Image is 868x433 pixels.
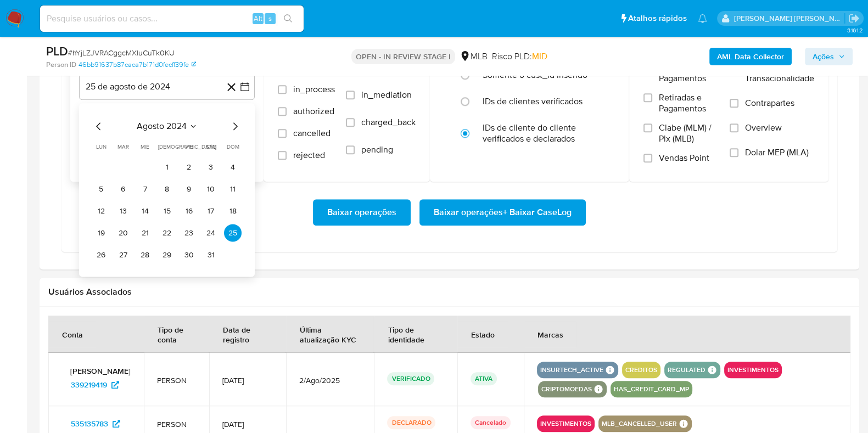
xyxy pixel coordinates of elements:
button: AML Data Collector [709,48,792,65]
button: Ações [805,48,853,65]
span: s [268,13,272,24]
span: MID [532,50,547,63]
p: danilo.toledo@mercadolivre.com [734,13,845,24]
span: Risco PLD: [492,50,547,63]
a: 46bb91637b87caca7b171d0fecff39fe [79,60,196,70]
a: Sair [848,13,860,24]
input: Pesquise usuários ou casos... [40,12,304,26]
span: Alt [254,13,262,24]
p: OPEN - IN REVIEW STAGE I [351,49,455,64]
div: MLB [460,50,488,63]
b: Person ID [46,60,76,70]
span: Atalhos rápidos [628,13,687,24]
b: PLD [46,42,68,60]
button: search-icon [277,11,299,26]
a: Notificações [698,14,707,23]
b: AML Data Collector [717,48,784,65]
h2: Usuários Associados [48,286,850,297]
span: 3.161.2 [847,26,863,35]
span: # hYjLZJVRACggcMXluCuTk0KU [68,47,175,58]
span: Ações [813,48,834,65]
